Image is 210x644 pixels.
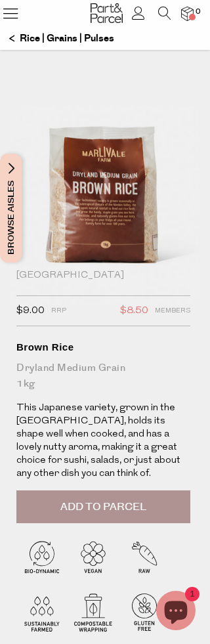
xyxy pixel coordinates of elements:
inbox-online-store-chat: Shopify online store chat [152,591,199,633]
span: Browse Aisles [4,154,18,263]
button: Add to Parcel [16,490,190,523]
img: P_P-ICONS-Live_Bec_V11_Sustainable_Farmed.svg [19,589,65,635]
img: P_P-ICONS-Live_Bec_V11_Compostable_Wrapping.svg [70,589,116,635]
span: 0 [192,6,204,18]
span: Add to Parcel [60,500,146,515]
span: Members [155,303,190,320]
div: [GEOGRAPHIC_DATA] [16,269,190,282]
span: $9.00 [16,303,45,320]
img: P_P-ICONS-Live_Bec_V11_Bio-Dynamic.svg [19,536,65,582]
span: $8.50 [120,303,148,320]
img: P_P-ICONS-Live_Bec_V11_Gluten_Free.svg [121,589,167,635]
span: RRP [51,303,66,320]
a: 0 [181,7,194,20]
a: Rice | Grains | Pulses [9,28,114,50]
img: Part&Parcel [91,3,123,23]
img: P_P-ICONS-Live_Bec_V11_Raw.svg [121,536,167,582]
div: Brown Rice [16,341,190,354]
img: P_P-ICONS-Live_Bec_V11_Vegan.svg [70,536,116,582]
div: Dryland Medium Grain 1kg [16,360,190,392]
p: This Japanese variety, grown in the [GEOGRAPHIC_DATA], holds its shape well when cooked, and has ... [16,402,190,481]
img: Brown Rice [10,80,200,305]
